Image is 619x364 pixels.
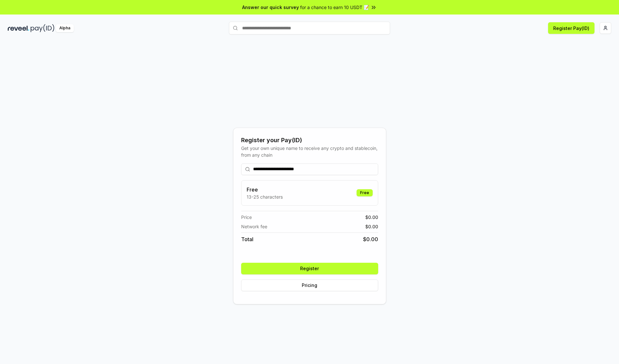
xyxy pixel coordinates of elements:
[363,235,378,243] span: $ 0.00
[247,193,283,200] p: 13-25 characters
[241,136,378,145] div: Register your Pay(ID)
[241,235,253,243] span: Total
[548,22,594,34] button: Register Pay(ID)
[241,214,252,221] span: Price
[8,24,29,32] img: reveel_dark
[247,186,283,193] h3: Free
[365,223,378,230] span: $ 0.00
[56,24,74,32] div: Alpha
[241,145,378,158] div: Get your own unique name to receive any crypto and stablecoin, from any chain
[241,280,378,291] button: Pricing
[242,4,299,11] span: Answer our quick survey
[241,223,267,230] span: Network fee
[31,24,54,32] img: pay_id
[365,214,378,221] span: $ 0.00
[357,189,373,196] div: Free
[300,4,369,11] span: for a chance to earn 10 USDT 📝
[241,263,378,274] button: Register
